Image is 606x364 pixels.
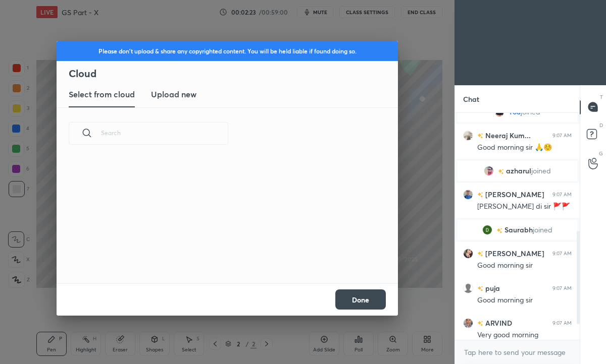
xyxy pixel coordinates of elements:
[477,330,572,349] div: Very good morning [PERSON_NAME]
[463,189,473,199] img: 2310f26a01f1451db1737067555323cb.jpg
[57,156,386,283] div: grid
[335,289,386,310] button: Done
[477,202,572,212] div: [PERSON_NAME] di sir 🚩🚩
[477,251,483,257] img: no-rating-badge.077c3623.svg
[552,285,572,291] div: 9:07 AM
[494,107,504,117] img: 2e1776e2a17a458f8f2ae63657c11f57.jpg
[509,108,521,116] span: You
[552,191,572,197] div: 9:07 AM
[477,286,483,291] img: no-rating-badge.077c3623.svg
[477,261,572,271] div: Good morning sir
[521,108,540,116] span: joined
[482,225,492,235] img: 3
[57,41,398,61] div: Please don't upload & share any copyrighted content. You will be held liable if found doing so.
[533,226,552,234] span: joined
[552,320,572,326] div: 9:07 AM
[463,248,473,258] img: 9a58a05a9ad6482a82cd9b5ca215b066.jpg
[463,130,473,140] img: 9081843af544456586c459531e725913.jpg
[477,133,483,139] img: no-rating-badge.077c3623.svg
[484,166,494,176] img: 34cad3b661d84fbc83b337b1dcc3eddf.jpg
[477,321,483,326] img: no-rating-badge.077c3623.svg
[483,248,544,259] h6: [PERSON_NAME]
[477,295,572,306] div: Good morning sir
[498,168,504,174] img: no-rating-badge.077c3623.svg
[455,86,487,112] p: Chat
[477,192,483,198] img: no-rating-badge.077c3623.svg
[483,189,544,200] h6: [PERSON_NAME]
[506,167,531,175] span: azharul
[496,227,502,233] img: no-rating-badge.077c3623.svg
[151,88,196,100] h3: Upload new
[463,283,473,293] img: default.png
[69,67,398,80] h2: Cloud
[483,318,512,328] h6: ARVIND
[600,93,603,101] p: T
[101,111,228,154] input: Search
[477,143,572,153] div: Good morning sir 🙏☺️
[552,132,572,138] div: 9:07 AM
[463,318,473,328] img: 516c9227bf0b4ac1a99050d760e33581.jpg
[552,250,572,256] div: 9:07 AM
[455,113,580,340] div: grid
[69,88,135,100] h3: Select from cloud
[483,130,531,141] h6: Neeraj Kum...
[504,226,533,234] span: Saurabh
[599,150,603,157] p: G
[599,122,603,129] p: D
[531,167,551,175] span: joined
[483,283,500,293] h6: puja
